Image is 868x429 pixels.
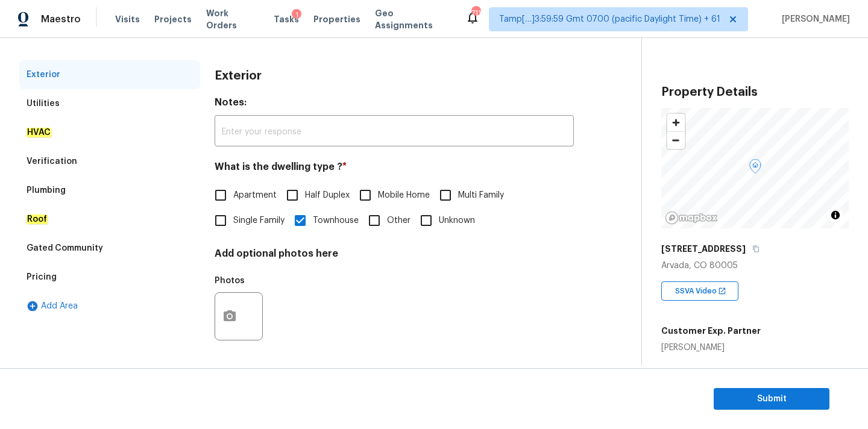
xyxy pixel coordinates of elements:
[832,208,839,222] span: Toggle attribution
[215,248,574,265] h4: Add optional photos here
[661,342,761,354] div: [PERSON_NAME]
[215,96,574,113] h4: Notes:
[41,13,81,25] span: Maestro
[439,214,475,227] span: Unknown
[378,189,430,202] span: Mobile Home
[215,161,574,178] h4: What is the dwelling type ?
[27,155,77,168] div: Verification
[274,15,299,23] span: Tasks
[714,388,829,410] button: Submit
[665,211,718,225] a: Mapbox homepage
[387,214,410,227] span: Other
[154,13,192,25] span: Projects
[458,189,504,202] span: Multi Family
[206,7,259,31] span: Work Orders
[27,128,51,137] em: HVAC
[661,243,746,255] h5: [STREET_ADDRESS]
[750,243,761,254] button: Copy Address
[27,271,57,283] div: Pricing
[27,69,60,81] div: Exterior
[233,189,277,202] span: Apartment
[215,277,245,285] h5: Photos
[828,208,843,222] button: Toggle attribution
[661,325,761,337] h5: Customer Exp. Partner
[675,285,722,297] span: SSVA Video
[667,132,685,149] span: Zoom out
[718,287,726,295] img: Open In New Icon
[661,108,849,228] canvas: Map
[233,214,285,227] span: Single Family
[27,98,60,110] div: Utilities
[305,189,350,202] span: Half Duplex
[27,214,48,224] em: Roof
[667,131,685,149] button: Zoom out
[375,7,451,31] span: Geo Assignments
[215,70,262,82] h3: Exterior
[313,214,359,227] span: Townhouse
[777,13,850,25] span: [PERSON_NAME]
[292,9,301,21] div: 1
[115,13,140,25] span: Visits
[313,13,360,25] span: Properties
[661,281,738,301] div: SSVA Video
[661,260,849,272] div: Arvada, CO 80005
[499,13,720,25] span: Tamp[…]3:59:59 Gmt 0700 (pacific Daylight Time) + 61
[723,392,820,407] span: Submit
[667,114,685,131] button: Zoom in
[27,242,103,254] div: Gated Community
[215,118,574,146] input: Enter your response
[471,7,480,19] div: 711
[749,159,761,178] div: Map marker
[19,292,200,321] div: Add Area
[27,184,66,196] div: Plumbing
[661,86,849,98] h3: Property Details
